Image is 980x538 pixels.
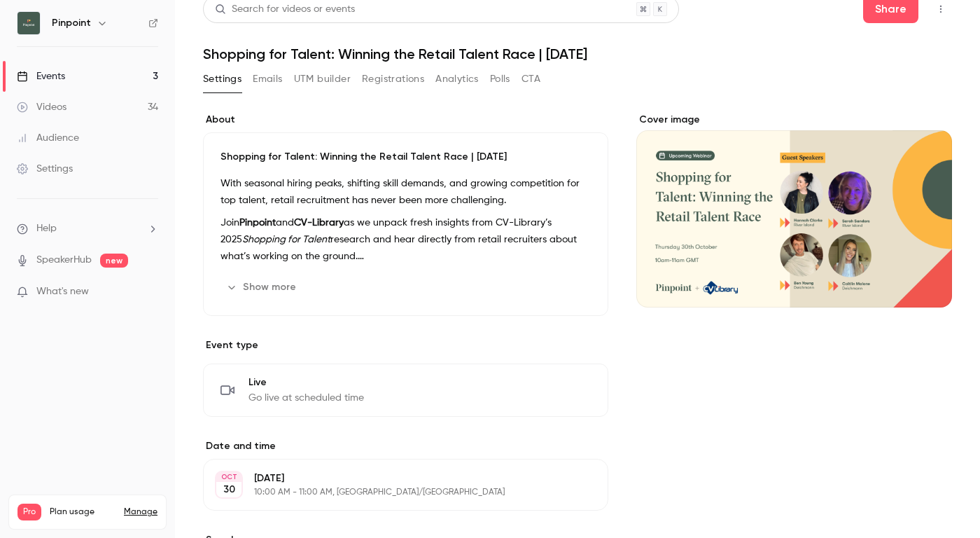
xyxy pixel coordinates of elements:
[248,375,364,389] span: Live
[203,46,952,62] h1: Shopping for Talent: Winning the Retail Talent Race | [DATE]
[223,483,235,497] p: 30
[294,218,344,228] strong: CV-Library
[203,439,608,453] label: Date and time
[220,175,591,209] p: With seasonal hiring peaks, shifting skill demands, and growing competition for top talent, retai...
[17,131,79,145] div: Audience
[216,472,241,482] div: OCT
[17,100,66,114] div: Videos
[17,162,73,176] div: Settings
[36,253,92,268] a: SpeakerHub
[220,276,304,298] button: Show more
[253,68,282,90] button: Emails
[100,254,128,268] span: new
[362,68,424,90] button: Registrations
[521,68,540,90] button: CTA
[17,69,65,83] div: Events
[215,2,355,17] div: Search for videos or events
[124,506,157,518] a: Manage
[435,68,479,90] button: Analytics
[220,214,591,265] p: Join and as we unpack fresh insights from CV-Library’s 2025 research and hear directly from retai...
[36,284,89,299] span: What's new
[636,113,952,308] section: Cover image
[220,150,591,164] p: Shopping for Talent: Winning the Retail Talent Race | [DATE]
[203,68,241,90] button: Settings
[490,68,510,90] button: Polls
[17,12,40,34] img: Pinpoint
[254,487,534,498] p: 10:00 AM - 11:00 AM, [GEOGRAPHIC_DATA]/[GEOGRAPHIC_DATA]
[248,391,364,405] span: Go live at scheduled time
[294,68,351,90] button: UTM builder
[239,218,276,228] strong: Pinpoint
[52,16,91,30] h6: Pinpoint
[203,113,608,127] label: About
[17,221,158,236] li: help-dropdown-opener
[17,504,41,520] span: Pro
[50,506,115,518] span: Plan usage
[141,286,158,298] iframe: Noticeable Trigger
[636,113,952,127] label: Cover image
[242,235,330,244] em: Shopping for Talent
[36,221,57,236] span: Help
[254,471,534,485] p: [DATE]
[203,338,608,352] p: Event type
